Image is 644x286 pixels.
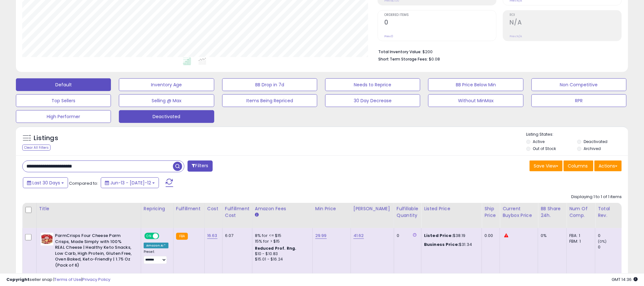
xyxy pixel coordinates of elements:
div: Ship Price [484,205,497,219]
h5: Listings [34,134,58,143]
button: Columns [564,161,593,171]
div: 0 [598,244,624,250]
button: Inventory Age [119,78,214,91]
label: Active [533,139,545,144]
div: Total Rev. [598,205,621,219]
span: OFF [158,233,168,239]
div: FBA: 1 [569,233,590,239]
div: $10 - $10.83 [255,251,308,257]
b: Total Inventory Value: [379,49,422,54]
button: Filters [188,161,212,172]
div: Amazon Fees [255,205,310,212]
div: 6.07 [225,233,247,239]
button: RPR [531,94,627,107]
b: Short Term Storage Fees: [379,56,428,62]
a: Terms of Use [54,276,81,282]
button: Selling @ Max [119,94,214,107]
strong: Copyright [6,276,30,282]
div: FBM: 1 [569,239,590,244]
div: Clear All Filters [22,145,51,151]
div: seller snap | | [6,277,110,283]
button: Default [16,78,111,91]
span: Columns [568,163,588,169]
button: 30 Day Decrease [325,94,420,107]
a: 29.99 [315,232,327,239]
div: Min Price [315,205,348,212]
h2: N/A [510,19,621,27]
div: Num of Comp. [569,205,593,219]
span: Compared to: [69,180,98,186]
small: (0%) [598,239,607,244]
div: 0 [397,233,416,239]
button: High Performer [16,110,111,123]
div: Cost [207,205,220,212]
div: BB Share 24h. [541,205,564,219]
h2: 0 [385,19,496,27]
button: Save View [530,161,563,171]
div: $38.19 [424,233,477,239]
button: Deactivated [119,110,214,123]
div: $15.01 - $16.24 [255,257,308,262]
span: $0.08 [429,56,440,62]
img: 51JuYedyJmL._SL40_.jpg [41,233,53,246]
button: Jun-13 - [DATE]-12 [101,177,159,188]
label: Out of Stock [533,146,556,151]
div: Title [39,205,138,212]
div: Fulfillable Quantity [397,205,419,219]
button: Needs to Reprice [325,78,420,91]
span: 2025-08-12 14:36 GMT [612,276,638,282]
div: Current Buybox Price [503,205,535,219]
a: 41.62 [353,232,364,239]
div: Listed Price [424,205,479,212]
span: Jun-13 - [DATE]-12 [110,180,151,186]
b: Reduced Prof. Rng. [255,246,297,251]
button: Without MinMax [428,94,523,107]
div: Displaying 1 to 1 of 1 items [571,194,622,200]
div: Fulfillment [176,205,202,212]
a: 16.63 [207,232,217,239]
div: 8% for <= $15 [255,233,308,239]
b: Listed Price: [424,232,453,239]
div: 0.00 [484,233,495,239]
span: ROI [510,13,621,17]
button: Top Sellers [16,94,111,107]
button: Actions [594,161,622,171]
div: Amazon AI * [144,243,168,248]
small: Prev: N/A [510,34,522,38]
div: 15% for > $15 [255,239,308,244]
p: Listing States: [526,132,628,138]
div: 0% [541,233,562,239]
div: Fulfillment Cost [225,205,250,219]
span: Last 30 Days [32,180,60,186]
button: Last 30 Days [23,177,68,188]
div: $31.34 [424,242,477,247]
a: Privacy Policy [82,276,110,282]
div: Preset: [144,250,168,264]
button: BB Price Below Min [428,78,523,91]
li: $200 [379,47,617,55]
div: [PERSON_NAME] [353,205,391,212]
span: Ordered Items [385,13,496,17]
div: 0 [598,233,624,239]
small: Amazon Fees. [255,212,259,218]
button: BB Drop in 7d [222,78,317,91]
small: FBA [176,233,188,240]
button: Items Being Repriced [222,94,317,107]
b: ParmCrisps Four Cheese Parm Crisps, Made Simply with 100% REAL Cheese | Healthy Keto Snacks, Low ... [55,233,132,270]
div: Repricing [144,205,171,212]
label: Archived [584,146,601,151]
span: ON [145,233,153,239]
b: Business Price: [424,241,459,247]
button: Non Competitive [531,78,627,91]
label: Deactivated [584,139,608,144]
small: Prev: 0 [385,34,394,38]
